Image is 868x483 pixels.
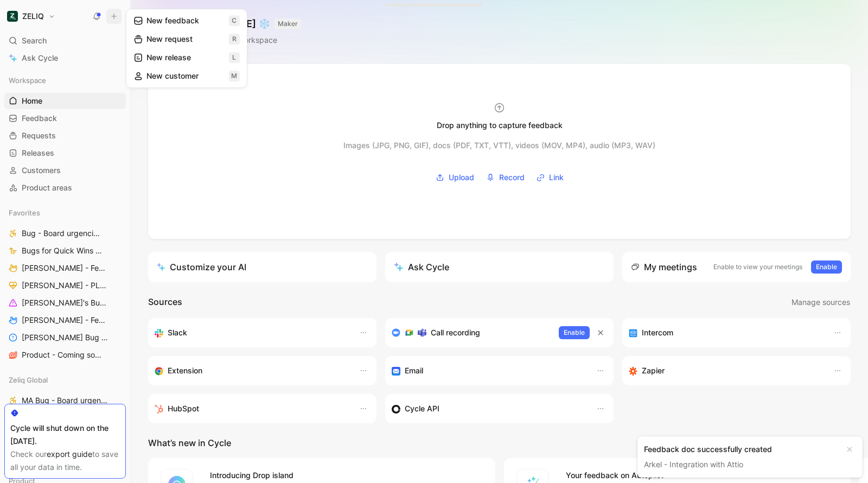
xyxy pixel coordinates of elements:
[4,392,126,409] a: MA Bug - Board urgencies
[4,50,126,66] a: Ask Cycle
[148,436,231,449] h2: What’s new in Cycle
[549,171,564,184] span: Link
[229,15,240,26] span: c
[22,130,56,141] span: Requests
[4,243,126,259] a: Bugs for Quick Wins days
[631,260,697,274] div: My meetings
[482,169,528,186] button: Record
[22,113,57,124] span: Feedback
[4,110,126,126] a: Feedback
[392,364,585,377] div: Forward emails to your feedback inbox
[4,205,126,221] div: Favorites
[148,252,376,282] a: Customize your AI
[4,145,126,161] a: Releases
[792,296,850,309] span: Manage sources
[4,225,126,241] a: Bug - Board urgencies
[229,52,240,63] span: l
[392,326,550,339] div: Record & transcribe meetings from Zoom, Meet & Teams.
[392,402,585,415] div: Sync customers & send feedback from custom sources. Get inspired by our favorite use case
[4,372,126,443] div: Zeliq GlobalMA Bug - Board urgenciesGlobal - Features coming soonGlobal Roadmap - Features
[22,11,44,21] h1: ZELIQ
[394,260,449,274] div: Ask Cycle
[129,67,245,85] button: New customerm
[4,260,126,276] a: [PERSON_NAME] - Feedback customers
[229,34,240,45] span: r
[816,262,837,272] span: Enable
[22,297,110,309] span: [PERSON_NAME]'s Bug - Board urgencies
[22,96,42,106] span: Home
[437,119,563,132] div: Drop anything to capture feedback
[129,30,245,48] button: New requestr
[22,349,104,361] span: Product - Coming soon
[168,402,199,415] h3: HubSpot
[4,128,126,144] a: Requests
[168,364,202,377] h3: Extension
[155,326,348,339] div: Sync your customers, send feedback and get updates in Slack
[791,295,851,309] button: Manage sources
[343,139,655,152] div: Images (JPG, PNG, GIF), docs (PDF, TXT, VTT), videos (MOV, MP4), audio (MP3, WAV)
[4,162,126,179] a: Customers
[10,422,120,448] div: Cycle will shut down on the [DATE].
[533,169,567,186] button: Link
[4,277,126,294] a: [PERSON_NAME] - PLG feedbacks
[4,372,126,388] div: Zeliq Global
[811,260,842,274] button: Enable
[210,469,482,482] h4: Introducing Drop island
[22,148,54,158] span: Releases
[629,326,822,339] div: Sync your customers, send feedback and get updates in Intercom
[22,332,110,344] span: [PERSON_NAME] Bug - Board urgencies
[9,75,46,86] span: Workspace
[644,443,839,456] div: Feedback doc successfully created
[642,364,665,377] h3: Zapier
[432,169,478,186] button: Upload
[4,72,126,88] div: Workspace
[9,207,40,218] span: Favorites
[129,48,245,67] button: New releasel
[168,326,187,339] h3: Slack
[566,469,838,482] h4: Your feedback on Autopilot
[564,327,585,338] span: Enable
[644,460,743,469] a: Arkel - Integration with Attio
[405,402,439,415] h3: Cycle API
[4,180,126,196] a: Product areas
[499,171,525,184] span: Record
[22,165,61,176] span: Customers
[4,33,126,49] div: Search
[47,449,92,459] a: export guide
[642,326,673,339] h3: Intercom
[713,262,802,272] p: Enable to view your meetings
[22,34,47,47] span: Search
[22,245,105,257] span: Bugs for Quick Wins days
[449,171,474,184] span: Upload
[7,11,18,22] img: ZELIQ
[4,93,126,109] a: Home
[431,326,480,339] h3: Call recording
[559,326,590,339] button: Enable
[22,52,58,65] span: Ask Cycle
[629,364,822,377] div: Capture feedback from thousands of sources with Zapier (survey results, recordings, sheets, etc).
[157,260,246,274] div: Customize your AI
[385,252,614,282] button: Ask Cycle
[148,295,182,309] h2: Sources
[275,18,301,29] button: MAKER
[22,182,72,193] span: Product areas
[129,11,245,30] button: New feedbackc
[22,280,108,291] span: [PERSON_NAME] - PLG feedbacks
[22,228,104,239] span: Bug - Board urgencies
[405,364,423,377] h3: Email
[4,329,126,346] a: [PERSON_NAME] Bug - Board urgencies
[9,374,48,385] span: Zeliq Global
[22,395,111,406] span: MA Bug - Board urgencies
[4,295,126,311] a: [PERSON_NAME]'s Bug - Board urgencies
[4,9,58,24] button: ZELIQZELIQ
[4,312,126,328] a: [PERSON_NAME] - Feedback customers
[10,448,120,474] div: Check our to save all your data in time.
[4,347,126,363] a: Product - Coming soon
[229,71,240,81] span: m
[22,315,110,326] span: [PERSON_NAME] - Feedback customers
[22,263,110,274] span: [PERSON_NAME] - Feedback customers
[155,364,348,377] div: Capture feedback from anywhere on the web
